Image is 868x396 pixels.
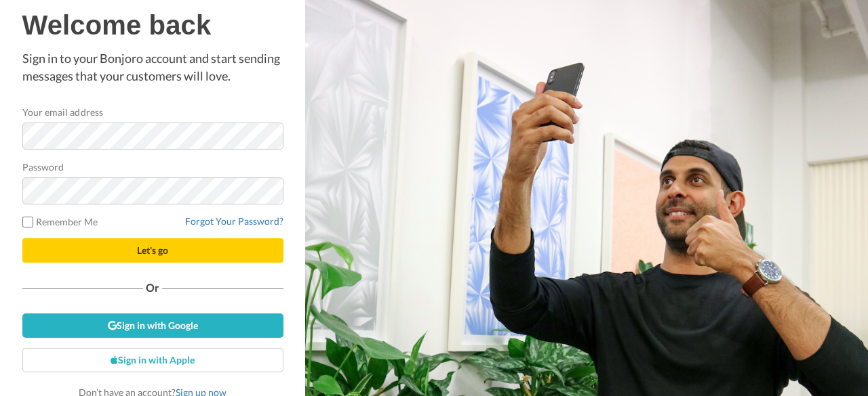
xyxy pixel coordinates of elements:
span: Let's go [137,244,168,256]
h1: Welcome back [22,10,283,40]
label: Your email address [22,105,103,119]
a: Sign in with Apple [22,348,283,372]
label: Remember Me [22,215,98,229]
label: Password [22,160,64,174]
button: Let's go [22,238,283,263]
a: Sign in with Google [22,313,283,338]
a: Forgot Your Password? [185,215,283,227]
input: Remember Me [22,217,33,227]
p: Sign in to your Bonjoro account and start sending messages that your customers will love. [22,50,283,85]
span: Or [143,283,162,292]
